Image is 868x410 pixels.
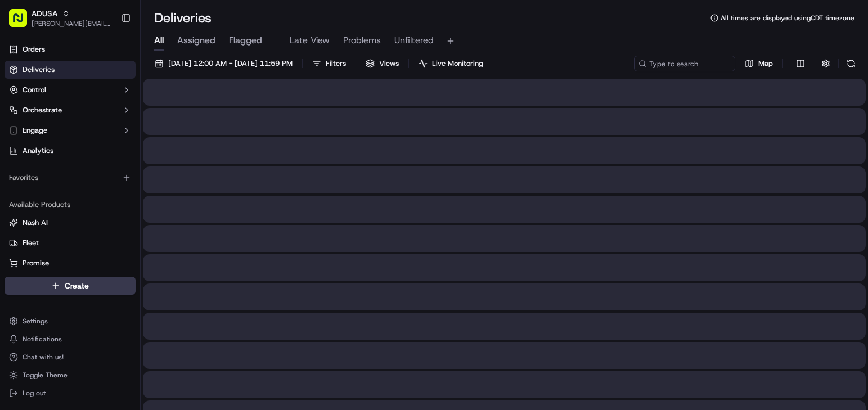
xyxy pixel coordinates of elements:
a: Fleet [9,238,131,248]
span: Orders [23,44,45,55]
button: [PERSON_NAME][EMAIL_ADDRESS][PERSON_NAME][DOMAIN_NAME] [32,19,112,28]
span: Analytics [23,146,53,156]
span: Orchestrate [23,105,62,115]
button: Live Monitoring [413,56,488,71]
span: Deliveries [23,65,55,75]
span: Map [758,58,773,69]
button: Fleet [5,234,136,252]
button: Chat with us! [5,349,136,365]
button: Control [5,81,136,99]
button: [DATE] 12:00 AM - [DATE] 11:59 PM [150,56,298,71]
a: Deliveries [5,61,136,79]
span: [DATE] 12:00 AM - [DATE] 11:59 PM [168,58,293,69]
span: Chat with us! [23,353,64,362]
span: Problems [343,34,381,47]
button: ADUSA[PERSON_NAME][EMAIL_ADDRESS][PERSON_NAME][DOMAIN_NAME] [5,4,116,31]
input: Type to search [634,56,735,71]
a: Orders [5,40,136,58]
span: Views [379,58,399,69]
button: Orchestrate [5,101,136,119]
button: Promise [5,254,136,272]
button: Create [5,277,136,295]
button: Settings [5,313,136,329]
span: Filters [326,58,346,69]
button: Map [740,56,778,71]
button: Engage [5,121,136,139]
a: Promise [9,258,131,268]
span: All [154,34,164,47]
span: Nash AI [23,218,48,228]
span: Fleet [23,238,39,248]
span: Engage [23,125,47,136]
button: ADUSA [32,8,57,19]
span: Promise [23,258,49,268]
div: Favorites [5,169,136,187]
button: Filters [307,56,351,71]
button: Refresh [843,56,859,71]
span: Create [65,280,89,291]
h1: Deliveries [154,9,212,27]
span: Unfiltered [394,34,434,47]
span: Flagged [229,34,262,47]
span: Toggle Theme [23,371,68,380]
button: Views [361,56,404,71]
span: Assigned [177,34,215,47]
span: Late View [290,34,330,47]
span: Notifications [23,335,62,344]
span: Log out [23,389,46,398]
button: Nash AI [5,214,136,232]
span: All times are displayed using CDT timezone [721,13,854,22]
div: Available Products [5,196,136,214]
button: Log out [5,385,136,401]
button: Notifications [5,331,136,347]
span: Live Monitoring [432,58,483,69]
a: Analytics [5,142,136,160]
span: Settings [23,317,48,326]
button: Toggle Theme [5,367,136,383]
a: Nash AI [9,218,131,228]
span: Control [23,85,46,95]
